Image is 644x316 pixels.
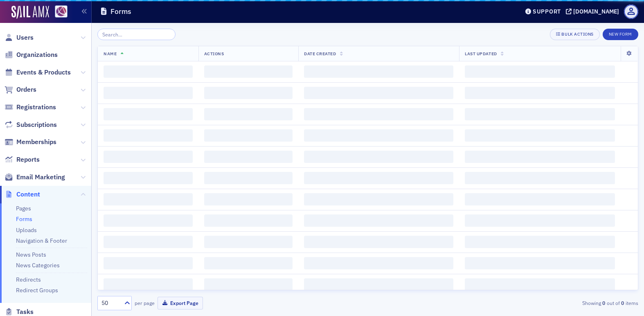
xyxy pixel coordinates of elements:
span: ‌ [104,236,193,248]
a: Navigation & Footer [16,237,67,244]
label: per page [135,299,155,307]
span: ‌ [204,129,293,142]
span: ‌ [104,214,193,227]
span: ‌ [104,108,193,120]
span: ‌ [104,172,193,184]
a: View Homepage [49,5,68,19]
a: Email Marketing [5,173,65,182]
h1: Forms [110,7,131,16]
a: Subscriptions [5,120,57,129]
span: ‌ [304,214,453,227]
span: ‌ [304,193,453,205]
span: Name [104,51,117,56]
span: ‌ [204,65,293,78]
span: ‌ [465,193,615,205]
span: ‌ [204,193,293,205]
span: ‌ [104,65,193,78]
span: ‌ [465,87,615,99]
span: Profile [624,5,638,19]
button: Bulk Actions [550,29,599,40]
span: Memberships [16,138,56,147]
span: Date Created [304,51,336,56]
span: ‌ [204,257,293,269]
span: ‌ [304,108,453,120]
span: Actions [204,51,224,56]
a: Redirect Groups [16,287,58,294]
button: Export Page [158,297,203,309]
span: Email Marketing [16,173,65,182]
a: News Posts [16,251,46,258]
span: Orders [16,85,36,94]
strong: 0 [620,299,626,307]
span: Reports [16,155,40,164]
span: ‌ [204,87,293,99]
img: SailAMX [11,6,49,19]
span: ‌ [304,236,453,248]
div: Showing out of items [464,299,638,307]
span: ‌ [304,278,453,291]
div: Support [533,8,561,15]
a: Forms [16,215,32,223]
span: ‌ [465,129,615,142]
span: Last Updated [465,51,497,56]
span: ‌ [204,172,293,184]
span: Events & Products [16,68,71,77]
span: ‌ [304,87,453,99]
span: ‌ [304,65,453,78]
span: ‌ [104,129,193,142]
span: ‌ [304,257,453,269]
div: Bulk Actions [561,32,593,36]
button: New Form [603,29,638,40]
span: ‌ [204,214,293,227]
span: ‌ [104,278,193,291]
span: ‌ [204,151,293,163]
a: Events & Products [5,68,71,77]
a: Redirects [16,276,41,283]
span: ‌ [465,236,615,248]
a: New Form [603,30,638,37]
a: Pages [16,205,31,212]
button: [DOMAIN_NAME] [566,9,622,14]
img: SailAMX [55,5,68,18]
a: Organizations [5,50,58,59]
span: ‌ [204,236,293,248]
span: ‌ [465,257,615,269]
span: ‌ [304,129,453,142]
span: ‌ [465,214,615,227]
a: Uploads [16,226,37,234]
div: [DOMAIN_NAME] [573,8,619,15]
span: ‌ [465,108,615,120]
input: Search… [97,29,176,40]
span: ‌ [104,151,193,163]
a: Reports [5,155,40,164]
a: Memberships [5,138,56,147]
span: Organizations [16,50,58,59]
span: Content [16,190,40,199]
span: ‌ [304,151,453,163]
span: ‌ [104,87,193,99]
strong: 0 [601,299,607,307]
span: ‌ [104,257,193,269]
span: Users [16,33,34,42]
a: Registrations [5,103,56,112]
a: Orders [5,85,36,94]
span: ‌ [104,193,193,205]
span: Subscriptions [16,120,57,129]
span: ‌ [465,172,615,184]
span: ‌ [465,65,615,78]
a: Content [5,190,40,199]
a: News Categories [16,262,60,269]
span: ‌ [304,172,453,184]
span: ‌ [204,278,293,291]
div: 50 [101,299,119,307]
span: ‌ [465,278,615,291]
span: Registrations [16,103,56,112]
span: ‌ [204,108,293,120]
span: ‌ [465,151,615,163]
a: Users [5,33,34,42]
